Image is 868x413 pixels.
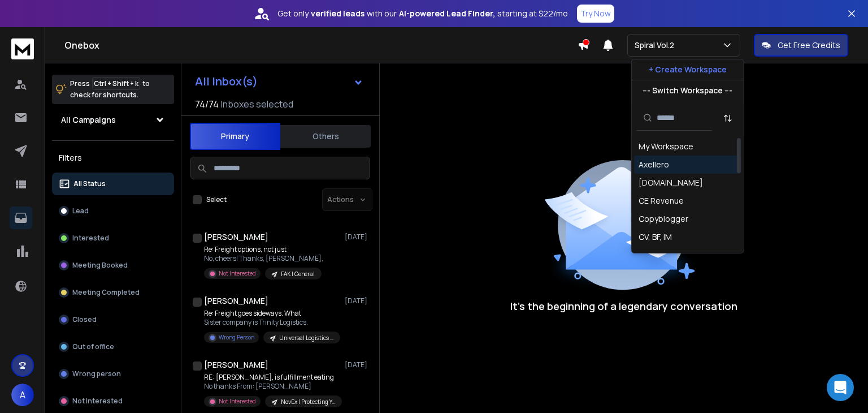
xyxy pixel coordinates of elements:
[61,114,116,126] h1: All Campaigns
[204,245,323,254] p: Re: Freight options, not just
[11,38,34,59] img: logo
[52,150,174,166] h3: Filters
[52,254,174,277] button: Meeting Booked
[73,179,106,188] p: All Status
[639,159,669,170] div: Axellero
[204,254,323,263] p: No, cheers! Thanks, [PERSON_NAME],
[345,360,370,369] p: [DATE]
[52,173,174,195] button: All Status
[72,261,128,270] p: Meeting Booked
[311,8,364,19] strong: verified leads
[52,390,174,412] button: Not Interested
[632,59,744,80] button: + Create Workspace
[52,200,174,222] button: Lead
[204,295,268,307] h1: [PERSON_NAME]
[64,38,578,52] h1: Onebox
[277,8,568,19] p: Get only with our starting at $22/mo
[72,397,123,406] p: Not Interested
[345,296,370,306] p: [DATE]
[281,270,315,278] p: FAK | General
[195,76,258,87] h1: All Inbox(s)
[52,227,174,249] button: Interested
[52,335,174,358] button: Out of office
[639,141,693,152] div: My Workspace
[52,308,174,331] button: Closed
[399,8,495,19] strong: AI-powered Lead Finder,
[52,281,174,304] button: Meeting Completed
[754,34,848,57] button: Get Free Credits
[778,40,840,51] p: Get Free Credits
[345,233,370,242] p: [DATE]
[190,123,280,150] button: Primary
[219,333,254,342] p: Wrong Person
[204,318,340,327] p: Sister company is Trinity Logistics.
[827,374,854,401] div: Open Intercom Messenger
[11,384,34,406] button: A
[639,177,703,188] div: [DOMAIN_NAME]
[649,64,727,75] p: + Create Workspace
[219,397,256,406] p: Not Interested
[72,315,97,324] p: Closed
[281,398,335,406] p: NovEx | Protecting Your Margins | [GEOGRAPHIC_DATA] | 1-25
[580,8,611,19] p: Try Now
[577,5,614,23] button: Try Now
[635,40,679,51] p: Spiral Vol.2
[204,359,268,371] h1: [PERSON_NAME]
[204,373,340,382] p: RE: [PERSON_NAME], is fulfillment eating
[186,70,372,93] button: All Inbox(s)
[639,231,672,243] div: CV, BF, IM
[643,85,732,96] p: --- Switch Workspace ---
[221,97,293,111] h3: Inboxes selected
[72,206,89,216] p: Lead
[279,334,333,342] p: Universal Logistics | Food & beverage
[204,382,340,391] p: No thanks From: [PERSON_NAME]
[72,369,121,378] p: Wrong person
[204,309,340,318] p: Re: Freight goes sideways. What
[52,109,174,131] button: All Campaigns
[639,195,684,206] div: CE Revenue
[510,298,737,314] p: It’s the beginning of a legendary conversation
[639,249,672,261] div: Cynethiq
[219,269,256,278] p: Not Interested
[70,78,150,101] p: Press to check for shortcuts.
[206,195,227,204] label: Select
[195,97,219,111] span: 74 / 74
[52,363,174,385] button: Wrong person
[280,124,371,149] button: Others
[72,234,109,243] p: Interested
[639,213,688,225] div: Copyblogger
[717,107,739,130] button: Sort by Sort A-Z
[72,342,114,351] p: Out of office
[92,77,140,90] span: Ctrl + Shift + k
[204,231,268,243] h1: [PERSON_NAME]
[72,288,140,297] p: Meeting Completed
